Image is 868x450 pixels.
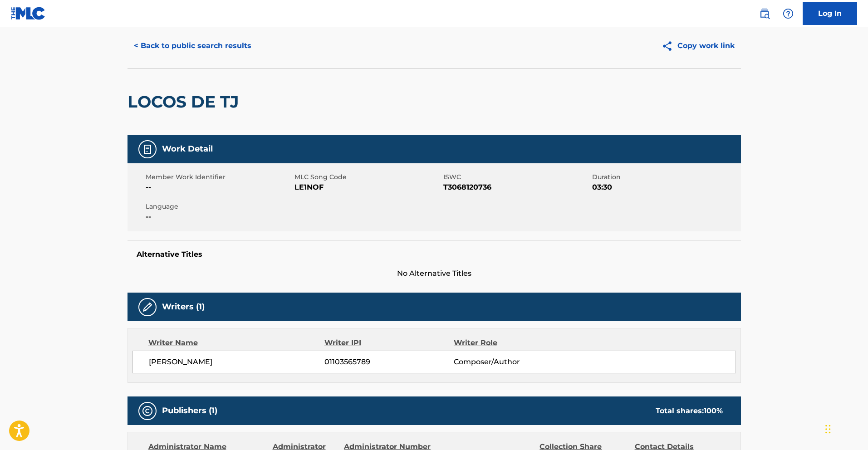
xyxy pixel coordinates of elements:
[11,7,46,20] img: MLC Logo
[454,357,571,367] span: Composer/Author
[779,5,797,23] div: Help
[759,8,770,19] img: search
[146,211,292,222] span: --
[662,40,677,52] img: Copy work link
[142,144,153,155] img: Work Detail
[146,202,292,211] span: Language
[592,182,739,193] span: 03:30
[128,268,741,279] span: No Alternative Titles
[823,406,868,450] iframe: Chat Widget
[149,357,325,367] span: [PERSON_NAME]
[148,337,325,348] div: Writer Name
[128,92,243,112] h2: LOCOS DE TJ
[324,357,453,367] span: 01103565789
[142,406,153,416] img: Publishers
[656,406,723,416] div: Total shares:
[162,302,205,312] h5: Writers (1)
[704,406,723,415] span: 100 %
[162,144,213,154] h5: Work Detail
[294,172,441,182] span: MLC Song Code
[655,34,741,57] button: Copy work link
[142,302,153,313] img: Writers
[294,182,441,193] span: LE1NOF
[128,34,258,57] button: < Back to public search results
[162,406,217,416] h5: Publishers (1)
[137,250,732,259] h5: Alternative Titles
[803,2,857,25] a: Log In
[825,416,831,443] div: Drag
[755,5,774,23] a: Public Search
[454,337,571,348] div: Writer Role
[783,8,794,19] img: help
[443,182,590,193] span: T3068120736
[443,172,590,182] span: ISWC
[146,172,292,182] span: Member Work Identifier
[146,182,292,193] span: --
[324,337,454,348] div: Writer IPI
[592,172,739,182] span: Duration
